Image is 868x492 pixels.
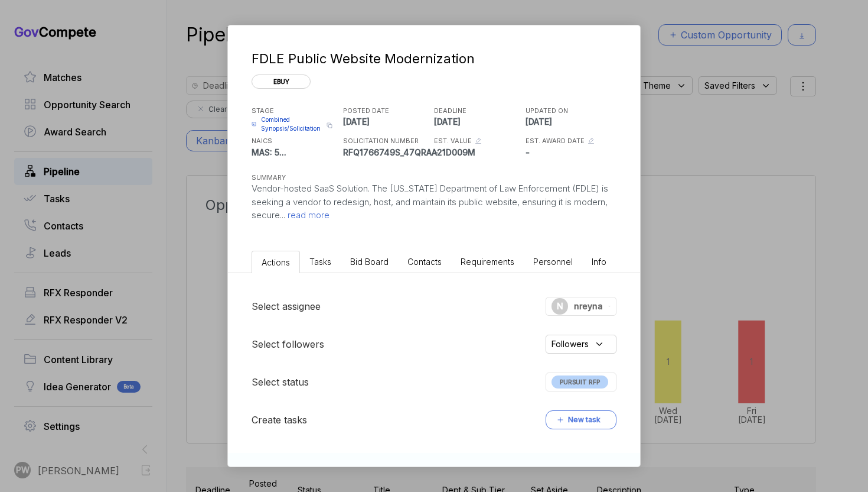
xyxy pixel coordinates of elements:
[343,115,432,128] p: [DATE]
[343,136,432,146] h5: SOLICITATION NUMBER
[533,257,573,267] span: Personnel
[526,146,614,158] p: -
[350,257,389,267] span: Bid Board
[252,375,309,389] h5: Select status
[252,173,598,183] h5: SUMMARY
[552,338,589,350] span: Followers
[252,413,307,427] h5: Create tasks
[526,115,614,128] p: [DATE]
[252,106,340,116] h5: STAGE
[526,106,614,116] h5: UPDATED ON
[343,106,432,116] h5: POSTED DATE
[252,49,612,69] div: FDLE Public Website Modernization
[461,257,514,267] span: Requirements
[252,299,321,313] h5: Select assignee
[574,300,603,312] span: nreyna
[434,146,523,158] p: -
[434,136,472,146] h5: EST. VALUE
[285,209,329,221] span: read more
[592,257,606,267] span: Info
[557,300,563,312] span: N
[252,136,340,146] h5: NAICS
[252,147,286,157] span: MAS: 5 ...
[309,257,331,267] span: Tasks
[407,257,442,267] span: Contacts
[252,75,311,89] span: ebuy
[552,376,608,389] span: PURSUIT RFP
[252,182,616,222] p: Vendor-hosted SaaS Solution. The [US_STATE] Department of Law Enforcement (FDLE) is seeking a ven...
[252,337,324,351] h5: Select followers
[261,115,323,133] span: Combined Synopsis/Solicitation
[343,146,432,158] p: RFQ1766749S_47QRAA21D009M
[546,410,616,429] button: New task
[434,106,523,116] h5: DEADLINE
[252,115,323,133] a: Combined Synopsis/Solicitation
[434,115,523,128] p: [DATE]
[526,136,585,146] h5: EST. AWARD DATE
[262,257,290,267] span: Actions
